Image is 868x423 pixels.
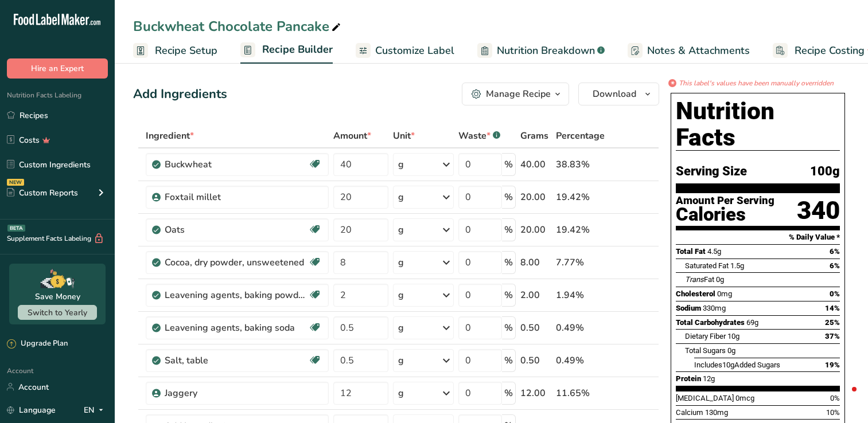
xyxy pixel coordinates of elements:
[676,230,840,244] section: % Daily Value *
[578,83,659,105] button: Download
[829,384,857,412] iframe: Intercom live chat
[133,85,227,104] div: Add Ingredients
[730,261,744,270] span: 1.5g
[477,38,605,64] a: Nutrition Breakdown
[520,354,551,367] div: 0.50
[458,129,500,143] div: Waste
[825,361,840,369] span: 19%
[676,247,706,256] span: Total Fat
[825,332,840,340] span: 37%
[556,158,605,171] div: 38.83%
[7,225,25,232] div: BETA
[685,261,729,270] span: Saturated Fat
[556,321,605,335] div: 0.49%
[520,321,551,335] div: 0.50
[398,190,404,204] div: g
[676,318,745,327] span: Total Carbohydrates
[727,332,739,340] span: 10g
[694,361,780,369] span: Includes Added Sugars
[797,195,840,226] div: 340
[165,288,308,302] div: Leavening agents, baking powder, low-sodium
[826,408,840,417] span: 10%
[707,247,721,256] span: 4.5g
[830,261,840,270] span: 6%
[398,321,404,335] div: g
[520,256,551,269] div: 8.00
[676,206,774,223] div: Calories
[240,37,333,64] a: Recipe Builder
[7,338,68,350] div: Upgrade Plan
[133,38,217,64] a: Recipe Setup
[165,223,308,237] div: Oats
[685,275,704,284] i: Trans
[7,400,56,420] a: Language
[462,83,569,105] button: Manage Recipe
[685,332,726,340] span: Dietary Fiber
[830,289,840,298] span: 0%
[393,129,415,143] span: Unit
[717,289,732,298] span: 0mg
[165,256,308,269] div: Cocoa, dry powder, unsweetened
[676,164,747,179] span: Serving Size
[556,386,605,400] div: 11.65%
[35,291,80,303] div: Save Money
[146,129,194,143] span: Ingredient
[593,87,636,101] span: Download
[155,43,217,58] span: Recipe Setup
[556,288,605,302] div: 1.94%
[628,38,750,64] a: Notes & Attachments
[398,386,404,400] div: g
[520,288,551,302] div: 2.00
[497,43,595,58] span: Nutrition Breakdown
[722,361,734,369] span: 10g
[398,223,404,237] div: g
[556,256,605,269] div: 7.77%
[556,190,605,204] div: 19.42%
[676,374,701,383] span: Protein
[520,386,551,400] div: 12.00
[556,354,605,367] div: 0.49%
[795,43,865,58] span: Recipe Costing
[165,354,308,367] div: Salt, table
[165,158,308,171] div: Buckwheat
[705,408,728,417] span: 130mg
[165,321,308,335] div: Leavening agents, baking soda
[676,408,703,417] span: Calcium
[676,153,840,164] div: ‎
[825,318,840,327] span: 25%
[647,43,750,58] span: Notes & Attachments
[520,158,551,171] div: 40.00
[398,288,404,302] div: g
[830,247,840,256] span: 6%
[810,164,840,179] span: 100g
[262,42,333,57] span: Recipe Builder
[486,87,551,101] div: Manage Recipe
[520,223,551,237] div: 20.00
[676,394,734,402] span: [MEDICAL_DATA]
[375,43,454,58] span: Customize Label
[333,129,371,143] span: Amount
[7,58,108,79] button: Hire an Expert
[7,179,24,186] div: NEW
[685,275,714,284] span: Fat
[398,256,404,269] div: g
[703,304,726,312] span: 330mg
[556,223,605,237] div: 19.42%
[133,16,343,37] div: Buckwheat Chocolate Pancake
[556,129,605,143] span: Percentage
[165,190,308,204] div: Foxtail millet
[727,346,735,355] span: 0g
[28,307,87,318] span: Switch to Yearly
[676,98,840,151] h1: Nutrition Facts
[825,304,840,312] span: 14%
[356,38,454,64] a: Customize Label
[18,305,97,320] button: Switch to Yearly
[703,374,715,383] span: 12g
[685,346,726,355] span: Total Sugars
[398,354,404,367] div: g
[716,275,724,284] span: 0g
[679,78,834,88] i: This label's values have been manually overridden
[676,304,701,312] span: Sodium
[746,318,758,327] span: 69g
[676,195,774,206] div: Amount Per Serving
